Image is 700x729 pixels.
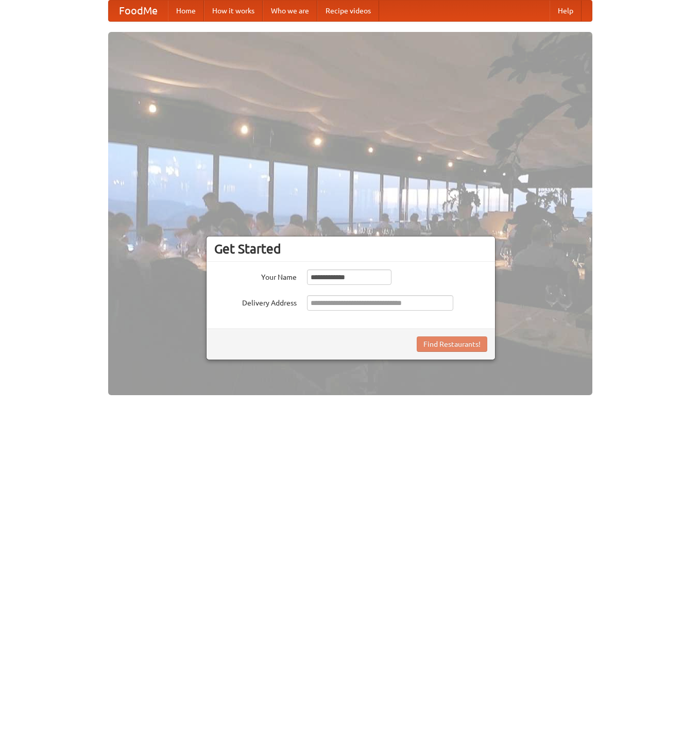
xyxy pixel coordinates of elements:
[168,1,204,21] a: Home
[214,269,297,282] label: Your Name
[204,1,263,21] a: How it works
[263,1,317,21] a: Who we are
[214,295,297,308] label: Delivery Address
[109,1,168,21] a: FoodMe
[214,241,487,257] h3: Get Started
[550,1,582,21] a: Help
[417,336,487,352] button: Find Restaurants!
[317,1,379,21] a: Recipe videos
